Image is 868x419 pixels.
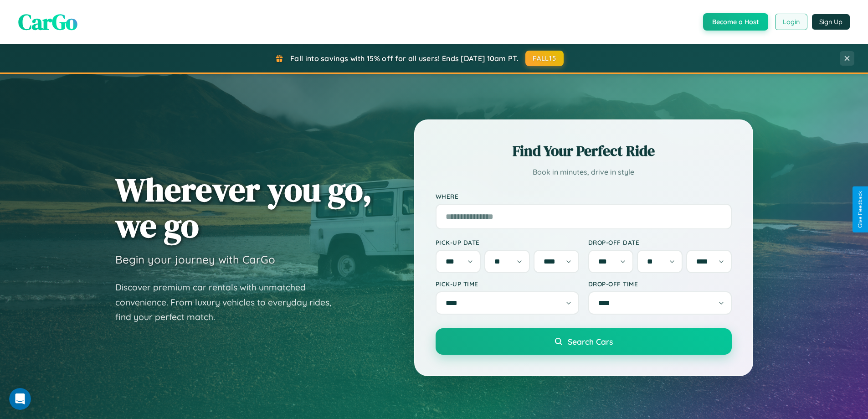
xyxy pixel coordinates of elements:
p: Discover premium car rentals with unmatched convenience. From luxury vehicles to everyday rides, ... [115,280,343,325]
label: Pick-up Date [436,238,579,246]
h1: Wherever you go, we go [115,171,372,243]
span: CarGo [18,7,77,37]
button: Login [775,14,807,30]
label: Where [436,192,732,200]
span: Search Cars [568,336,613,347]
label: Pick-up Time [436,280,579,288]
button: FALL15 [525,51,564,66]
label: Drop-off Time [588,280,732,288]
p: Book in minutes, drive in style [436,166,732,179]
button: Search Cars [436,328,732,355]
span: Fall into savings with 15% off for all users! Ends [DATE] 10am PT. [290,54,519,63]
h3: Begin your journey with CarGo [115,253,275,266]
div: Give Feedback [857,191,863,228]
iframe: Intercom live chat [9,388,31,410]
h2: Find Your Perfect Ride [436,141,732,161]
button: Become a Host [703,13,768,31]
label: Drop-off Date [588,238,732,246]
button: Sign Up [812,14,850,30]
